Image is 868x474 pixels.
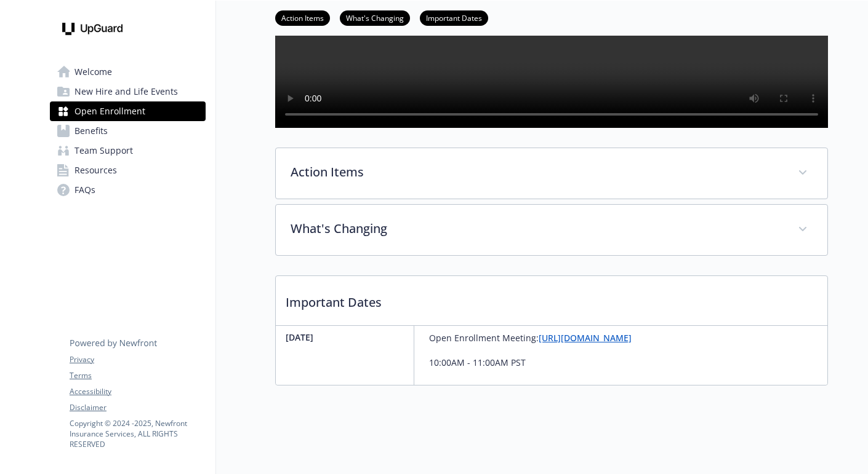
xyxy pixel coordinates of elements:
[50,180,206,200] a: FAQs
[74,141,133,160] span: Team Support
[429,355,632,370] p: 10:00AM - 11:00AM PST
[291,163,783,181] p: Action Items
[50,141,206,160] a: Team Support
[275,12,330,23] a: Action Items
[276,276,827,322] p: Important Dates
[70,354,205,365] a: Privacy
[50,101,206,121] a: Open Enrollment
[340,12,410,23] a: What's Changing
[276,205,827,255] div: What's Changing
[74,82,178,101] span: New Hire and Life Events
[286,331,409,344] p: [DATE]
[420,12,488,23] a: Important Dates
[70,370,205,381] a: Terms
[50,82,206,101] a: New Hire and Life Events
[74,121,108,141] span: Benefits
[429,331,632,346] p: Open Enrollment Meeting:
[50,121,206,141] a: Benefits
[276,148,827,199] div: Action Items
[50,62,206,82] a: Welcome
[539,332,632,344] a: [URL][DOMAIN_NAME]
[70,418,205,449] p: Copyright © 2024 - 2025 , Newfront Insurance Services, ALL RIGHTS RESERVED
[74,62,112,82] span: Welcome
[70,402,205,413] a: Disclaimer
[50,160,206,180] a: Resources
[74,180,95,200] span: FAQs
[74,160,117,180] span: Resources
[70,386,205,397] a: Accessibility
[291,219,783,238] p: What's Changing
[74,101,145,121] span: Open Enrollment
